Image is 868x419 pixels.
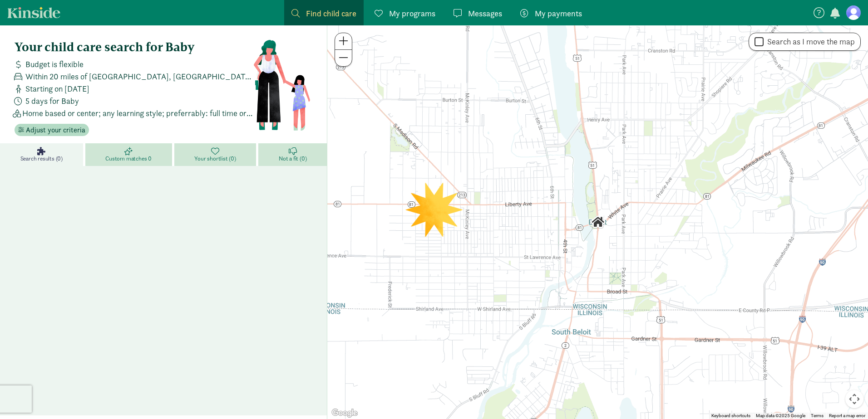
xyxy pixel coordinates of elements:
h4: Your child care search for Baby [15,40,253,54]
span: Within 20 miles of [GEOGRAPHIC_DATA], [GEOGRAPHIC_DATA] [25,70,253,83]
a: Your shortlist (0) [174,143,259,166]
span: 5 days for Baby [25,95,79,107]
span: Find child care [306,7,356,19]
span: Your shortlist (0) [194,155,236,162]
span: My programs [389,7,435,19]
a: Open this area in Google Maps (opens a new window) [330,407,360,419]
button: Adjust your criteria [15,124,89,136]
button: Map camera controls [845,390,863,408]
span: Map data ©2025 Google [756,413,805,418]
span: Starting on [DATE] [25,83,89,95]
span: My payments [535,7,582,19]
a: Not a fit (0) [258,143,327,166]
a: Kinside [7,7,60,18]
span: Custom matches 0 [105,155,152,162]
span: Search results (0) [20,155,63,162]
div: Click to see details [590,214,606,230]
span: Adjust your criteria [26,125,85,136]
span: Not a fit (0) [279,155,306,162]
a: Custom matches 0 [85,143,174,166]
button: Keyboard shortcuts [711,413,750,419]
a: Terms (opens in new tab) [811,413,824,418]
a: Report a map error [829,413,865,418]
img: Google [330,407,360,419]
span: Budget is flexible [25,58,84,70]
span: Home based or center; any learning style; preferrably: full time or 1st shift / day shift. [22,107,253,119]
label: Search as I move the map [764,36,855,47]
span: Messages [468,7,502,19]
